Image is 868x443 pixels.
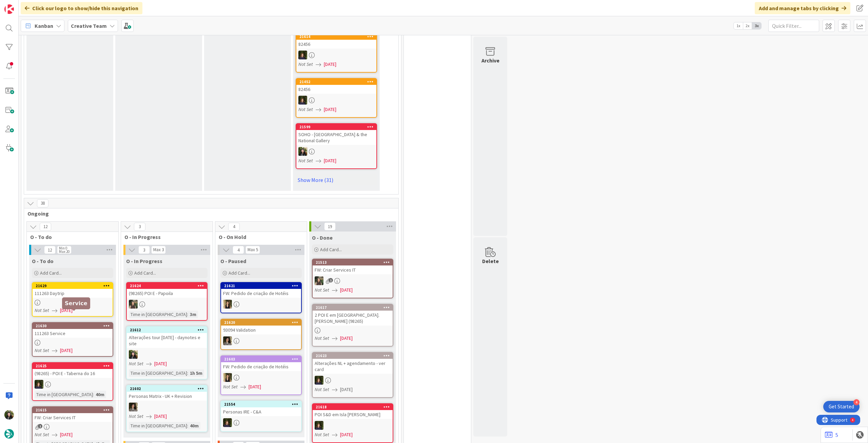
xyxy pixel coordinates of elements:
[340,335,353,342] span: [DATE]
[221,300,301,309] div: SP
[220,319,302,350] a: 2162093094 ValidationMS
[312,304,393,347] a: 216172 POI E em [GEOGRAPHIC_DATA]. [PERSON_NAME] (98265)Not Set[DATE]
[153,248,164,252] div: Max 3
[823,401,860,412] div: Open Get Started checklist, remaining modules: 4
[313,376,393,385] div: MC
[312,403,393,443] a: 21618POI S&D em Isla [PERSON_NAME]MCNot Set[DATE]
[35,307,49,313] i: Not Set
[312,234,333,241] span: O - Done
[312,352,393,398] a: 21623Alterações NL + agendamento - ver cardMCNot Set[DATE]
[36,324,113,328] div: 21630
[316,305,393,310] div: 21617
[296,96,376,105] div: MC
[296,147,376,156] div: BC
[127,327,207,348] div: 21612Alterações tour [DATE] - daynotes e site
[296,34,376,49] div: 2161482456
[320,246,342,253] span: Add Card...
[313,276,393,285] div: IG
[65,300,87,307] h5: Service
[60,307,73,314] span: [DATE]
[312,259,393,298] a: 21513FW: Criar Services ITIGNot Set[DATE]
[33,323,113,329] div: 21630
[324,61,336,68] span: [DATE]
[316,353,393,358] div: 21623
[329,278,333,282] span: 1
[187,422,188,429] span: :
[129,361,143,367] i: Not Set
[313,404,393,419] div: 21618POI S&D em Isla [PERSON_NAME]
[40,223,51,231] span: 12
[220,355,302,395] a: 21603FW: Pedido de criação de HotéisSPNot Set[DATE]
[33,283,113,298] div: 21629111263 Daytrip
[21,2,142,14] div: Click our logo to show/hide this navigation
[33,329,113,338] div: 111263 Service
[296,79,376,85] div: 21452
[71,22,107,29] b: Creative Team
[127,327,207,333] div: 21612
[313,353,393,359] div: 21623
[313,259,393,265] div: 21513
[221,283,301,298] div: 21621FW: Pedido de criação de Hotéis
[221,289,301,298] div: FW: Pedido de criação de Hotéis
[298,106,313,112] i: Not Set
[33,413,113,422] div: FW: Criar Services IT
[313,265,393,274] div: FW: Criar Services IT
[743,22,752,29] span: 2x
[221,407,301,416] div: Personas IRE - C&A
[313,304,393,326] div: 216172 POI E em [GEOGRAPHIC_DATA]. [PERSON_NAME] (98265)
[299,34,376,39] div: 21614
[482,257,499,265] div: Delete
[768,20,819,32] input: Quick Filter...
[221,401,301,407] div: 21554
[126,258,162,264] span: O - In Progress
[340,386,353,393] span: [DATE]
[138,246,150,254] span: 3
[221,401,301,416] div: 21554Personas IRE - C&A
[221,356,301,371] div: 21603FW: Pedido de criação de Hotéis
[220,282,302,313] a: 21621FW: Pedido de criação de HotéisSP
[221,418,301,427] div: MC
[33,407,113,413] div: 21615
[129,369,187,377] div: Time in [GEOGRAPHIC_DATA]
[324,157,336,164] span: [DATE]
[220,258,246,264] span: O - Paused
[35,380,43,389] img: MC
[315,335,329,341] i: Not Set
[127,403,207,411] div: MS
[316,405,393,409] div: 21618
[32,258,54,264] span: O - To do
[36,283,113,288] div: 21629
[154,413,167,420] span: [DATE]
[249,383,261,390] span: [DATE]
[829,403,854,410] div: Get Started
[35,391,93,398] div: Time in [GEOGRAPHIC_DATA]
[32,282,113,317] a: 21629111263 DaytripNot Set[DATE]
[296,124,376,145] div: 21599SOHO - [GEOGRAPHIC_DATA] & the National Gallery
[223,300,232,309] img: SP
[221,319,301,326] div: 21620
[315,276,323,285] img: IG
[296,124,376,130] div: 21599
[296,174,377,185] a: Show More (31)
[188,422,200,429] div: 40m
[59,246,67,250] div: Min 0
[221,356,301,362] div: 21603
[221,373,301,382] div: SP
[248,248,258,252] div: Max 5
[221,283,301,289] div: 21621
[127,392,207,401] div: Personas Matrix - UK + Revision
[33,363,113,378] div: 21625(98265) - POI E - Taberna do 16
[38,424,42,428] span: 1
[4,410,14,420] img: BC
[126,282,208,321] a: 21624(98265) POI E - PapoilaIGTime in [GEOGRAPHIC_DATA]:3m
[35,347,49,353] i: Not Set
[298,147,307,156] img: BC
[228,223,240,231] span: 4
[33,283,113,289] div: 21629
[223,336,232,345] img: MS
[223,418,232,427] img: MC
[315,287,329,293] i: Not Set
[313,404,393,410] div: 21618
[134,270,156,276] span: Add Card...
[124,234,204,240] span: O - In Progress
